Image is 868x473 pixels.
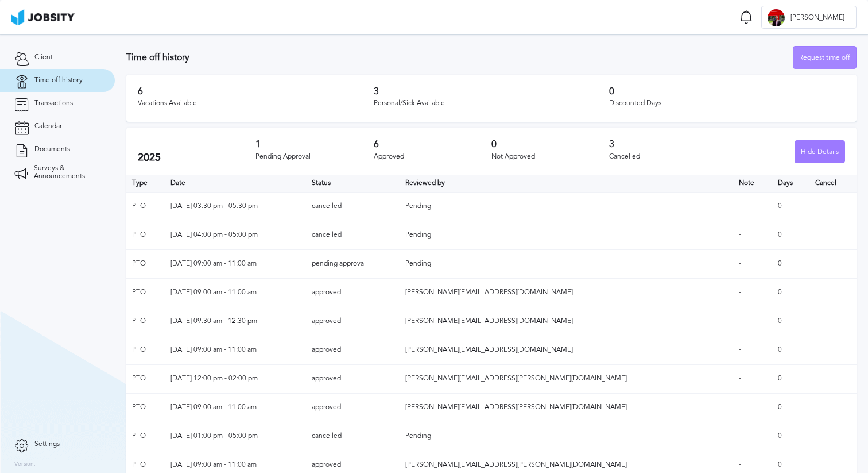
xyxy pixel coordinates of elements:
span: [PERSON_NAME][EMAIL_ADDRESS][PERSON_NAME][DOMAIN_NAME] [405,403,627,411]
td: [DATE] 12:00 pm - 02:00 pm [165,364,306,393]
td: PTO [126,422,165,451]
td: PTO [126,364,165,393]
span: Pending [405,432,431,440]
td: [DATE] 09:00 am - 11:00 am [165,336,306,364]
th: Toggle SortBy [306,175,400,192]
td: PTO [126,278,165,307]
span: - [739,403,741,411]
td: [DATE] 04:00 pm - 05:00 pm [165,221,306,249]
td: approved [306,364,400,393]
span: [PERSON_NAME] [785,14,850,22]
h3: 1 [255,139,373,149]
td: 0 [772,249,810,278]
span: Time off history [34,76,83,84]
td: cancelled [306,192,400,221]
td: PTO [126,221,165,249]
span: Pending [405,230,431,239]
td: 0 [772,307,810,336]
span: - [739,345,741,353]
span: [PERSON_NAME][EMAIL_ADDRESS][DOMAIN_NAME] [405,317,573,325]
span: - [739,432,741,440]
h3: 0 [491,139,609,149]
span: Calendar [34,122,62,130]
span: - [739,374,741,382]
span: - [739,259,741,267]
button: L[PERSON_NAME] [761,6,857,29]
td: [DATE] 09:00 am - 11:00 am [165,393,306,422]
div: Vacations Available [138,99,374,107]
button: Hide Details [795,140,845,163]
div: Pending Approval [255,153,373,161]
td: PTO [126,307,165,336]
td: [DATE] 01:00 pm - 05:00 pm [165,422,306,451]
td: cancelled [306,221,400,249]
div: Not Approved [491,153,609,161]
td: 0 [772,393,810,422]
h3: 0 [609,86,845,97]
span: - [739,230,741,239]
button: Request time off [793,46,857,69]
h3: Time off history [126,52,793,63]
div: Approved [374,153,491,161]
td: 0 [772,278,810,307]
span: Documents [34,145,70,153]
div: Hide Details [795,141,844,164]
td: cancelled [306,422,400,451]
span: Surveys & Announcements [34,164,100,180]
div: Personal/Sick Available [374,99,610,107]
td: [DATE] 03:30 pm - 05:30 pm [165,192,306,221]
th: Cancel [809,175,857,192]
th: Type [126,175,165,192]
h2: 2025 [138,152,255,164]
td: 0 [772,422,810,451]
span: Settings [34,440,60,448]
th: Days [772,175,810,192]
h3: 6 [374,139,491,149]
td: PTO [126,393,165,422]
span: - [739,317,741,325]
td: 0 [772,336,810,364]
div: Cancelled [609,153,727,161]
th: Toggle SortBy [165,175,306,192]
td: approved [306,336,400,364]
span: Pending [405,202,431,210]
span: - [739,460,741,468]
th: Toggle SortBy [733,175,772,192]
span: [PERSON_NAME][EMAIL_ADDRESS][PERSON_NAME][DOMAIN_NAME] [405,460,627,468]
td: 0 [772,364,810,393]
td: PTO [126,192,165,221]
div: Request time off [793,47,856,70]
label: Version: [14,461,36,468]
td: PTO [126,336,165,364]
td: [DATE] 09:00 am - 11:00 am [165,249,306,278]
h3: 3 [374,86,610,97]
td: approved [306,393,400,422]
span: [PERSON_NAME][EMAIL_ADDRESS][PERSON_NAME][DOMAIN_NAME] [405,374,627,382]
td: 0 [772,221,810,249]
td: approved [306,307,400,336]
span: Client [34,53,53,61]
td: PTO [126,249,165,278]
td: [DATE] 09:30 am - 12:30 pm [165,307,306,336]
span: [PERSON_NAME][EMAIL_ADDRESS][DOMAIN_NAME] [405,345,573,353]
div: L [768,9,785,26]
td: pending approval [306,249,400,278]
span: Pending [405,259,431,267]
div: Discounted Days [609,99,845,107]
span: Transactions [34,99,73,107]
span: [PERSON_NAME][EMAIL_ADDRESS][DOMAIN_NAME] [405,288,573,296]
td: [DATE] 09:00 am - 11:00 am [165,278,306,307]
img: ab4bad089aa723f57921c736e9817d99.png [11,9,75,25]
td: approved [306,278,400,307]
span: - [739,288,741,296]
h3: 3 [609,139,727,149]
span: - [739,202,741,210]
th: Toggle SortBy [400,175,733,192]
h3: 6 [138,86,374,97]
td: 0 [772,192,810,221]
